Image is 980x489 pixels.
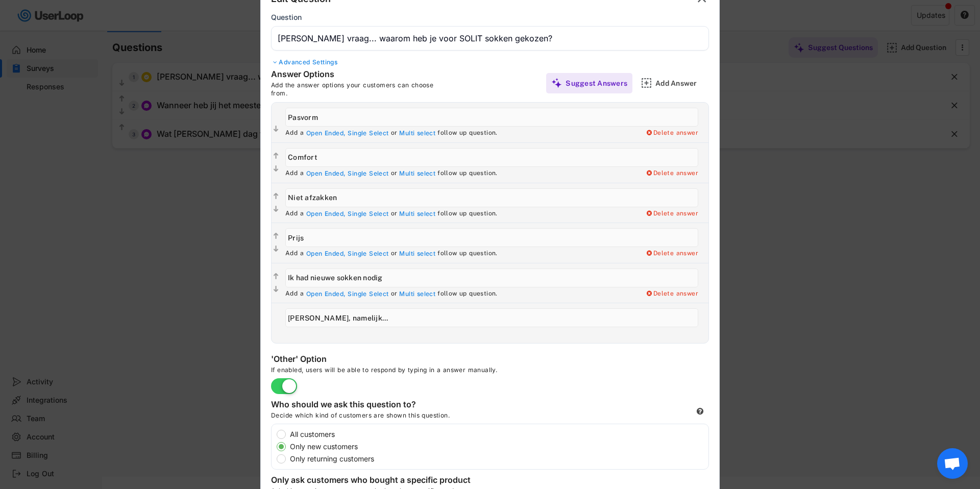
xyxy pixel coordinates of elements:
[348,290,388,298] div: Single Select
[272,204,280,214] button: 
[285,210,304,218] div: Add a
[271,399,475,411] div: Who should we ask this question to?
[274,192,279,201] text: 
[391,290,398,298] div: or
[391,210,398,218] div: or
[274,232,279,241] text: 
[348,129,388,137] div: Single Select
[306,250,346,258] div: Open Ended,
[348,210,388,218] div: Single Select
[306,129,346,137] div: Open Ended,
[551,78,562,88] img: MagicMajor%20%28Purple%29.svg
[271,354,475,366] div: 'Other' Option
[437,129,498,137] div: follow up question.
[271,13,302,22] div: Question
[274,245,279,254] text: 
[272,284,280,295] button: 
[272,164,280,174] button: 
[285,290,304,298] div: Add a
[272,272,280,282] button: 
[285,188,698,207] input: Niet afzakken
[645,250,698,258] div: Delete answer
[285,308,698,327] input: Anders, namelijk...
[399,169,435,178] div: Multi select
[287,443,708,450] label: Only new customers
[285,250,304,258] div: Add a
[437,250,498,258] div: follow up question.
[287,431,708,438] label: All customers
[271,475,475,487] div: Only ask customers who bought a specific product
[306,290,346,298] div: Open Ended,
[285,148,698,167] input: Comfort
[437,169,498,178] div: follow up question.
[437,210,498,218] div: follow up question.
[271,411,526,424] div: Decide which kind of customers are shown this question.
[274,272,279,281] text: 
[285,268,698,287] input: Ik had nieuwe sokken nodig
[348,250,388,258] div: Single Select
[348,169,388,178] div: Single Select
[271,58,709,66] div: Advanced Settings
[287,455,708,462] label: Only returning customers
[274,152,279,160] text: 
[274,205,279,213] text: 
[645,210,698,218] div: Delete answer
[285,169,304,178] div: Add a
[272,191,280,202] button: 
[274,164,279,173] text: 
[271,366,577,378] div: If enabled, users will be able to respond by typing in a answer manually.
[937,448,968,479] a: Open de chat
[285,108,698,127] input: Pasvorm
[391,129,398,137] div: or
[399,250,435,258] div: Multi select
[274,285,279,294] text: 
[399,210,435,218] div: Multi select
[306,210,346,218] div: Open Ended,
[641,78,652,88] img: AddMajor.svg
[272,244,280,254] button: 
[271,81,450,97] div: Add the answer options your customers can choose from.
[566,79,627,88] div: Suggest Answers
[272,151,280,161] button: 
[274,125,279,133] text: 
[399,129,435,137] div: Multi select
[645,290,698,298] div: Delete answer
[391,169,398,178] div: or
[272,231,280,241] button: 
[399,290,435,298] div: Multi select
[271,69,424,81] div: Answer Options
[645,129,698,137] div: Delete answer
[655,79,706,88] div: Add Answer
[391,250,398,258] div: or
[272,124,280,134] button: 
[285,129,304,137] div: Add a
[645,169,698,178] div: Delete answer
[437,290,498,298] div: follow up question.
[271,26,709,51] input: Type your question here...
[306,169,346,178] div: Open Ended,
[285,228,698,247] input: Prijs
